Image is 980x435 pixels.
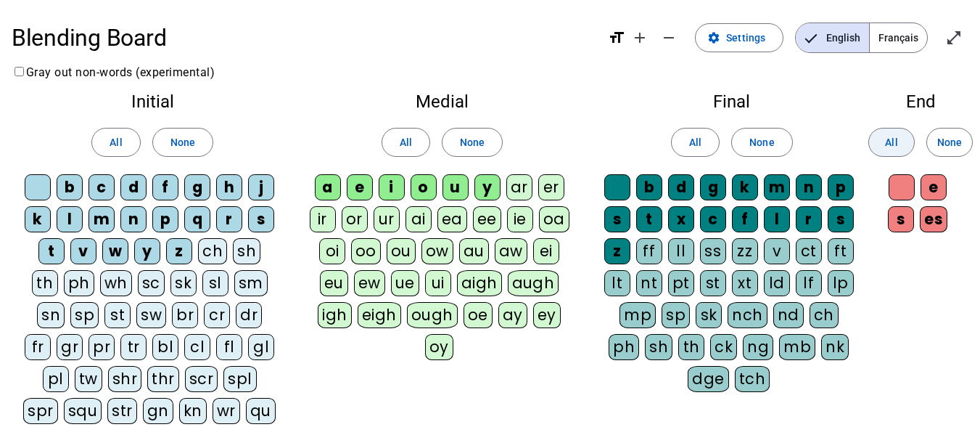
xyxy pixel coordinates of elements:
div: tr [120,334,147,360]
div: ie [507,206,533,232]
button: All [382,128,430,157]
mat-icon: format_size [608,29,625,46]
button: Increase font size [625,23,654,52]
button: All [91,128,140,157]
div: gr [57,334,83,360]
div: lf [796,270,822,296]
div: aigh [457,270,502,296]
div: sl [202,270,228,296]
div: ow [421,238,453,264]
div: shr [108,366,142,392]
div: sn [37,302,65,328]
div: squ [64,398,102,424]
div: j [248,174,274,200]
div: c [88,174,115,200]
div: sh [233,238,260,264]
div: z [604,238,630,264]
button: Settings [695,23,783,52]
div: fr [25,334,51,360]
div: nd [773,302,804,328]
div: nt [636,270,662,296]
div: u [442,174,469,200]
div: k [732,174,758,200]
div: ui [425,270,451,296]
div: k [25,206,51,232]
span: All [689,134,701,151]
div: n [796,174,822,200]
div: augh [508,270,559,296]
div: ar [506,174,532,200]
h2: Final [603,93,861,110]
span: All [400,134,412,151]
div: oa [539,206,569,232]
div: m [88,206,115,232]
div: ou [387,238,416,264]
div: cr [204,302,230,328]
div: s [828,206,854,232]
div: xt [732,270,758,296]
div: s [604,206,630,232]
div: i [379,174,405,200]
span: None [937,134,962,151]
div: ff [636,238,662,264]
h2: Initial [23,93,281,110]
div: es [920,206,947,232]
div: l [57,206,83,232]
h2: End [884,93,957,110]
div: ch [198,238,227,264]
span: None [460,134,485,151]
button: None [442,128,503,157]
div: sp [70,302,99,328]
div: oi [319,238,345,264]
div: e [347,174,373,200]
div: spl [223,366,257,392]
div: gn [143,398,173,424]
div: ue [391,270,419,296]
div: e [921,174,947,200]
div: tch [735,366,770,392]
div: q [184,206,210,232]
div: sw [136,302,166,328]
div: mb [779,334,815,360]
div: ew [354,270,385,296]
div: st [104,302,131,328]
div: spr [23,398,58,424]
mat-icon: add [631,29,648,46]
div: thr [147,366,179,392]
div: ei [533,238,559,264]
div: qu [246,398,276,424]
mat-icon: settings [707,31,720,44]
div: ct [796,238,822,264]
div: f [152,174,178,200]
div: v [764,238,790,264]
div: ee [473,206,501,232]
div: nch [728,302,767,328]
div: b [636,174,662,200]
div: er [538,174,564,200]
div: y [134,238,160,264]
div: oy [425,334,453,360]
div: m [764,174,790,200]
div: sk [170,270,197,296]
div: sc [138,270,165,296]
div: y [474,174,501,200]
div: r [216,206,242,232]
div: ft [828,238,854,264]
div: th [32,270,58,296]
div: wr [213,398,240,424]
div: kn [179,398,207,424]
div: aw [495,238,527,264]
div: t [636,206,662,232]
div: p [828,174,854,200]
div: n [120,206,147,232]
span: All [885,134,897,151]
div: t [38,238,65,264]
div: l [764,206,790,232]
div: lt [604,270,630,296]
div: bl [152,334,178,360]
div: zz [732,238,758,264]
button: None [152,128,213,157]
div: ough [407,302,458,328]
div: lp [828,270,854,296]
button: Decrease font size [654,23,683,52]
